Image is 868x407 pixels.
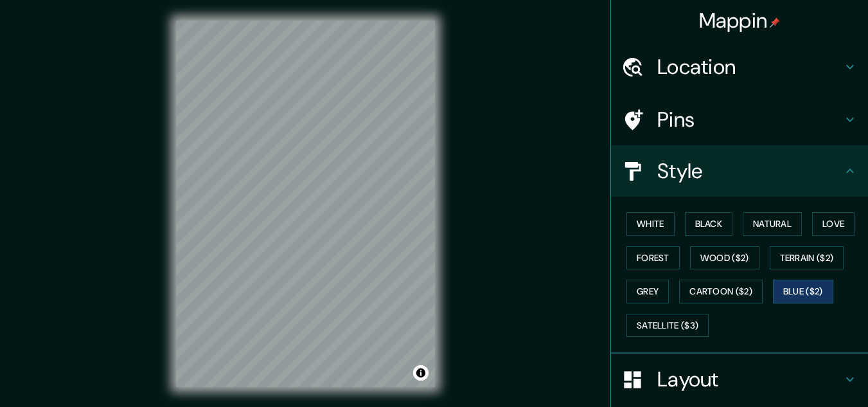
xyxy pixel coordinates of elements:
[626,246,680,270] button: Forest
[679,280,763,303] button: Cartoon ($2)
[754,357,854,393] iframe: Help widget launcher
[812,212,855,236] button: Love
[685,212,733,236] button: Black
[657,54,842,80] h4: Location
[699,8,781,33] h4: Mappin
[626,314,709,338] button: Satellite ($3)
[657,366,842,392] h4: Layout
[413,365,429,381] button: Toggle attribution
[611,145,868,197] div: Style
[657,107,842,132] h4: Pins
[773,280,833,303] button: Blue ($2)
[690,246,759,270] button: Wood ($2)
[626,212,675,236] button: White
[657,158,842,184] h4: Style
[743,212,802,236] button: Natural
[611,354,868,405] div: Layout
[611,41,868,93] div: Location
[626,280,669,303] button: Grey
[176,21,435,387] canvas: Map
[770,246,844,270] button: Terrain ($2)
[611,94,868,145] div: Pins
[770,17,780,28] img: pin-icon.png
